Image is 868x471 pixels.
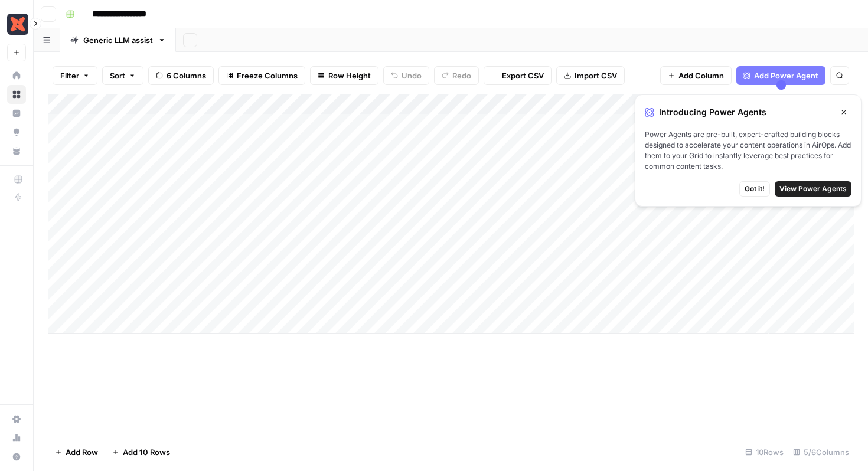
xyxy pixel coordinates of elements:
[740,443,788,462] div: 10 Rows
[7,9,26,39] button: Workspace: Marketing - dbt Labs
[123,446,170,458] span: Add 10 Rows
[7,429,26,447] a: Usage
[7,85,26,104] a: Browse
[48,443,105,462] button: Add Row
[105,443,177,462] button: Add 10 Rows
[310,66,378,85] button: Row Height
[237,70,298,81] span: Freeze Columns
[7,447,26,466] button: Help + Support
[754,70,818,81] span: Add Power Agent
[218,66,305,85] button: Freeze Columns
[645,104,851,120] div: Introducing Power Agents
[788,443,854,462] div: 5/6 Columns
[7,14,28,35] img: Marketing - dbt Labs Logo
[434,66,479,85] button: Redo
[7,66,26,85] a: Home
[328,70,371,81] span: Row Height
[660,66,732,85] button: Add Column
[645,129,851,172] span: Power Agents are pre-built, expert-crafted building blocks designed to accelerate your content op...
[402,70,422,81] span: Undo
[745,184,765,194] span: Got it!
[678,70,724,81] span: Add Column
[556,66,625,85] button: Import CSV
[7,410,26,429] a: Settings
[66,446,98,458] span: Add Row
[60,28,176,52] a: Generic LLM assist
[739,181,770,197] button: Got it!
[102,66,143,85] button: Sort
[484,66,552,85] button: Export CSV
[383,66,429,85] button: Undo
[53,66,97,85] button: Filter
[148,66,214,85] button: 6 Columns
[775,181,851,197] button: View Power Agents
[167,70,206,81] span: 6 Columns
[7,104,26,123] a: Insights
[7,123,26,142] a: Opportunities
[7,142,26,161] a: Your Data
[736,66,825,85] button: Add Power Agent
[60,70,79,81] span: Filter
[110,70,125,81] span: Sort
[575,70,617,81] span: Import CSV
[779,184,847,194] span: View Power Agents
[83,34,153,46] div: Generic LLM assist
[452,70,471,81] span: Redo
[502,70,544,81] span: Export CSV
